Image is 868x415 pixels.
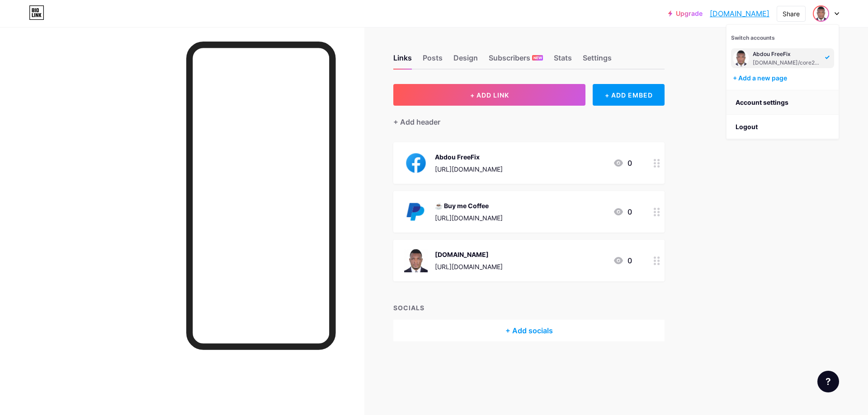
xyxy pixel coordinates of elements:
div: + Add header [393,117,440,127]
div: Posts [423,52,443,69]
div: [DOMAIN_NAME]/core2255 [753,59,822,66]
img: ☕ Buy me Coffee [404,200,428,224]
div: Links [393,52,412,69]
div: + ADD EMBED [593,84,665,106]
div: [URL][DOMAIN_NAME] [435,164,503,174]
div: Share [783,9,800,19]
span: Switch accounts [731,34,775,41]
div: + Add socials [393,320,665,341]
a: [DOMAIN_NAME] [710,8,769,19]
div: Settings [583,52,612,69]
div: 0 [613,255,632,266]
div: Stats [554,52,572,69]
div: Subscribers [489,52,543,69]
li: Logout [726,115,839,139]
div: [URL][DOMAIN_NAME] [435,262,503,271]
button: + ADD LINK [393,84,585,106]
div: Design [453,52,478,69]
div: SOCIALS [393,303,665,312]
div: 0 [613,158,632,168]
img: Abdou FreeFix [404,151,428,175]
a: Account settings [726,90,839,115]
img: core2255 [733,50,749,66]
div: ☕ Buy me Coffee [435,201,503,210]
span: NEW [533,55,542,61]
img: About.me [404,249,428,272]
div: [DOMAIN_NAME] [435,250,503,259]
span: + ADD LINK [470,91,509,99]
a: Upgrade [668,10,703,17]
div: Abdou FreeFix [753,51,822,58]
div: [URL][DOMAIN_NAME] [435,213,503,223]
img: core2255 [814,6,828,21]
div: + Add a new page [733,74,834,83]
div: 0 [613,206,632,217]
div: Abdou FreeFix [435,152,503,162]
